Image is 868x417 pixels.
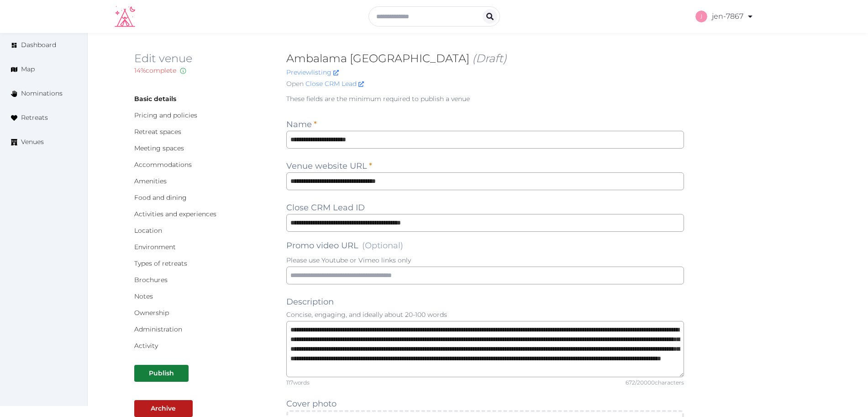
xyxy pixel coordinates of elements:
[134,292,153,300] a: Notes
[134,95,176,103] a: Basic details
[134,193,187,202] a: Food and dining
[21,40,56,50] span: Dashboard
[134,51,272,66] h2: Edit venue
[134,276,168,284] a: Brochures
[21,113,48,123] span: Retreats
[151,404,176,413] div: Archive
[286,118,317,131] label: Name
[134,259,187,267] a: Types of retreats
[286,256,684,265] p: Please use Youtube or Vimeo links only
[134,210,216,218] a: Activities and experiences
[626,379,684,386] div: 672 / 20000 characters
[286,397,337,410] label: Cover photo
[134,160,192,169] a: Accommodations
[134,66,176,75] span: 14 % complete
[134,325,182,333] a: Administration
[362,241,403,251] span: (Optional)
[286,310,684,319] p: Concise, engaging, and ideally about 20-100 words
[286,379,310,386] div: 117 words
[286,295,334,308] label: Description
[286,94,684,103] p: These fields are the minimum required to publish a venue
[134,226,162,235] a: Location
[134,365,189,382] button: Publish
[134,144,184,152] a: Meeting spaces
[21,64,35,74] span: Map
[286,201,365,214] label: Close CRM Lead ID
[134,400,193,417] button: Archive
[134,342,158,350] a: Activity
[305,79,364,89] a: Close CRM Lead
[21,89,63,98] span: Nominations
[21,137,44,147] span: Venues
[286,160,372,172] label: Venue website URL
[286,79,304,89] span: Open
[134,111,197,119] a: Pricing and policies
[134,243,176,251] a: Environment
[286,239,403,252] label: Promo video URL
[134,309,169,317] a: Ownership
[286,51,684,66] h2: Ambalama [GEOGRAPHIC_DATA]
[286,68,339,76] a: Previewlisting
[134,177,167,185] a: Amenities
[149,369,174,378] div: Publish
[695,4,754,29] a: jen-7867
[472,52,507,65] span: (Draft)
[134,128,181,136] a: Retreat spaces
